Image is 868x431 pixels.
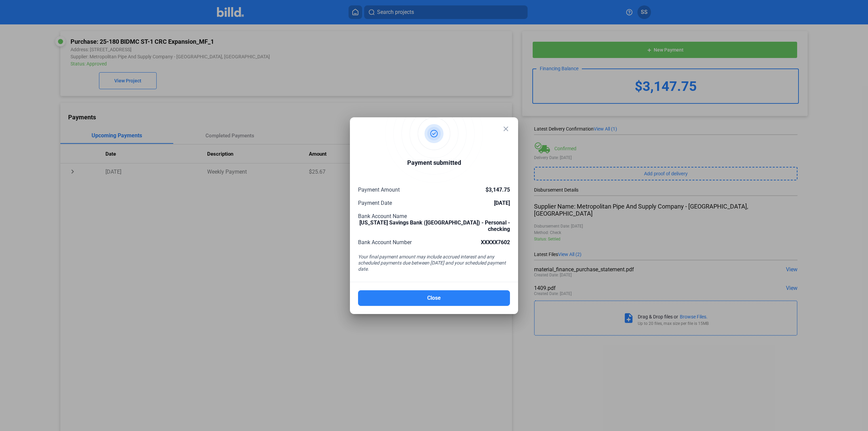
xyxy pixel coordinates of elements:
[407,158,461,169] div: Payment submitted
[502,125,510,133] mat-icon: close
[358,213,407,219] span: Bank Account Name
[358,187,400,193] span: Payment Amount
[358,200,392,206] span: Payment Date
[486,187,510,193] span: $3,147.75
[358,219,510,232] span: [US_STATE] Savings Bank ([GEOGRAPHIC_DATA]) - Personal - checking
[358,239,412,246] span: Bank Account Number
[494,200,510,206] span: [DATE]
[358,254,510,274] div: Your final payment amount may include accrued interest and any scheduled payments due between [DA...
[358,290,510,306] button: Close
[481,239,510,246] span: XXXXX7602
